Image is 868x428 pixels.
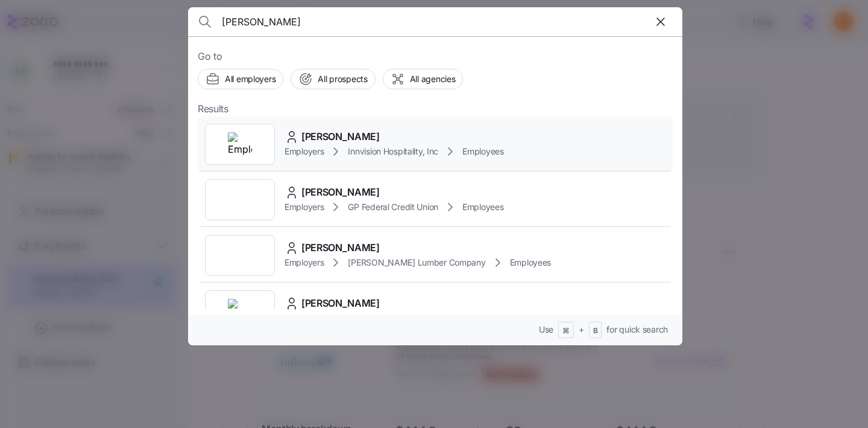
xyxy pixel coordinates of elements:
[198,69,283,89] button: All employers
[285,201,324,213] span: Employers
[348,145,438,158] span: Innvision Hospitality, Inc
[410,73,456,85] span: All agencies
[593,326,598,336] span: B
[285,257,324,269] span: Employers
[318,73,367,85] span: All prospects
[301,296,380,311] span: [PERSON_NAME]
[383,69,464,89] button: All agencies
[228,299,252,323] img: Employer logo
[462,201,503,213] span: Employees
[348,201,438,213] span: GP Federal Credit Union
[562,326,570,336] span: ⌘
[462,145,503,158] span: Employees
[510,257,551,269] span: Employees
[228,132,252,156] img: Employer logo
[579,324,584,336] span: +
[198,101,228,117] span: Results
[301,185,380,200] span: [PERSON_NAME]
[225,73,275,85] span: All employers
[301,129,380,144] span: [PERSON_NAME]
[606,324,668,336] span: for quick search
[198,49,673,64] span: Go to
[539,324,553,336] span: Use
[291,69,375,89] button: All prospects
[348,257,485,269] span: [PERSON_NAME] Lumber Company
[301,240,380,255] span: [PERSON_NAME]
[285,145,324,158] span: Employers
